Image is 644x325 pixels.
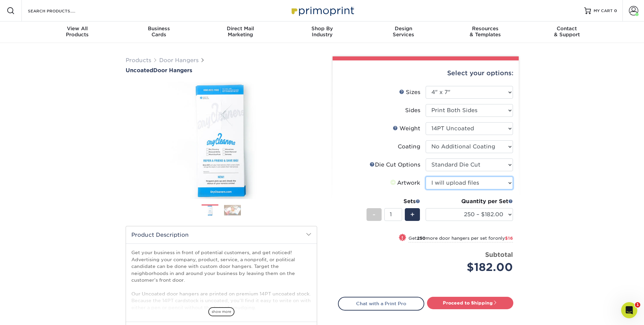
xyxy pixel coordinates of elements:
span: + [410,210,415,220]
a: Products [126,57,151,63]
span: Shop By [281,26,363,32]
div: Marketing [200,26,281,38]
div: Services [363,26,444,38]
img: Door Hangers 02 [224,205,241,215]
div: Products [37,26,118,38]
h2: Product Description [126,226,317,243]
a: Door Hangers [159,57,199,63]
input: SEARCH PRODUCTS..... [27,7,93,15]
span: Design [363,26,444,32]
div: Industry [281,26,363,38]
a: View AllProducts [37,21,118,43]
a: Proceed to Shipping [427,297,513,309]
iframe: Google Customer Reviews [2,305,57,323]
span: Business [118,26,200,32]
div: Select your options: [338,60,513,86]
div: Sets [367,197,420,205]
a: UncoatedDoor Hangers [126,67,317,74]
span: View All [37,26,118,32]
a: DesignServices [363,21,444,43]
span: Contact [526,26,608,32]
div: Sides [405,106,420,114]
a: BusinessCards [118,21,200,43]
span: 0 [614,8,617,13]
span: show more [208,307,234,316]
a: Resources& Templates [444,21,526,43]
a: Chat with a Print Pro [338,297,424,310]
small: Get more door hangers per set for [409,236,513,242]
span: $16 [505,236,513,241]
strong: Subtotal [485,251,513,258]
span: only [495,236,513,241]
div: $182.00 [431,259,513,275]
a: Contact& Support [526,21,608,43]
span: 1 [635,302,640,308]
div: Cards [118,26,200,38]
div: Artwork [389,179,420,187]
span: Uncoated [126,67,153,74]
img: Primoprint [289,3,356,18]
strong: 250 [417,236,426,241]
span: MY CART [594,8,613,14]
span: ! [401,234,403,241]
iframe: Intercom live chat [621,302,637,318]
div: Weight [393,125,420,133]
img: Door Hangers 01 [202,205,218,217]
div: Coating [398,143,420,151]
div: & Templates [444,26,526,38]
div: Sizes [399,88,420,96]
a: Shop ByIndustry [281,21,363,43]
span: Resources [444,26,526,32]
div: Die Cut Options [370,161,420,169]
a: Direct MailMarketing [200,21,281,43]
img: Uncoated 01 [126,74,317,206]
span: - [373,210,376,220]
span: Direct Mail [200,26,281,32]
div: & Support [526,26,608,38]
h1: Door Hangers [126,67,317,74]
div: Quantity per Set [426,197,513,205]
